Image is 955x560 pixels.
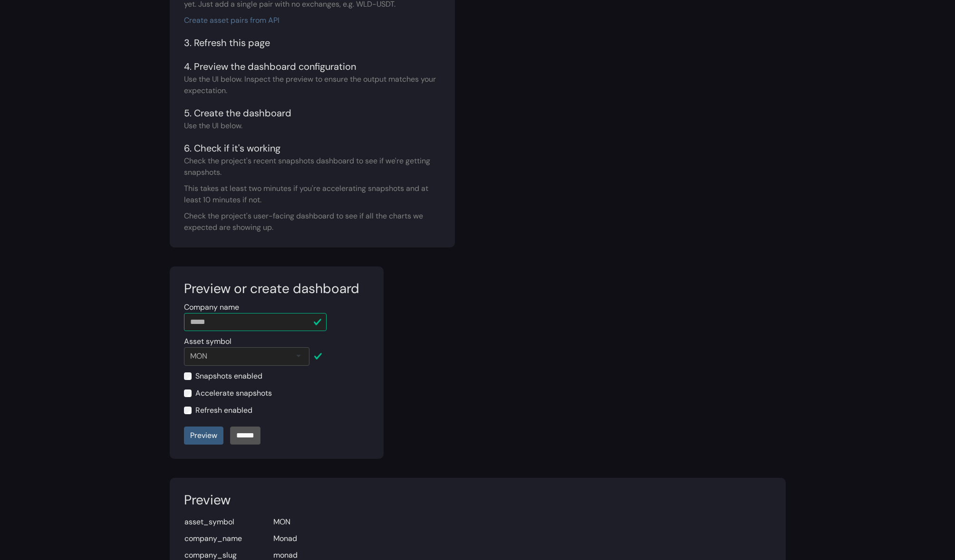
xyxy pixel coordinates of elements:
div: Preview [184,427,223,445]
div: Check the project's recent snapshots dashboard to see if we're getting snapshots. [184,155,441,178]
td: company_name [184,528,273,545]
label: Company name [184,302,239,313]
td: asset_symbol [184,512,273,528]
td: Monad [273,528,323,545]
div: Use the UI below. [184,120,441,132]
td: MON [273,512,323,528]
a: Create asset pairs from API [184,15,280,25]
h3: Preview [184,492,772,508]
h3: Preview or create dashboard [184,281,369,297]
div: MON [190,351,207,362]
div: 5. Create the dashboard [184,106,441,120]
div: 3. Refresh this page [184,36,441,50]
label: Snapshots enabled [195,370,262,382]
label: Asset symbol [184,336,232,347]
label: Refresh enabled [195,405,252,416]
label: Accelerate snapshots [195,388,272,399]
div: This takes at least two minutes if you're accelerating snapshots and at least 10 minutes if not. [184,183,441,206]
div: Use the UI below. Inspect the preview to ensure the output matches your expectation. [184,74,441,96]
div: 6. Check if it's working [184,141,441,155]
div: Check the project's user-facing dashboard to see if all the charts we expected are showing up. [184,210,441,233]
div: 4. Preview the dashboard configuration [184,59,441,74]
